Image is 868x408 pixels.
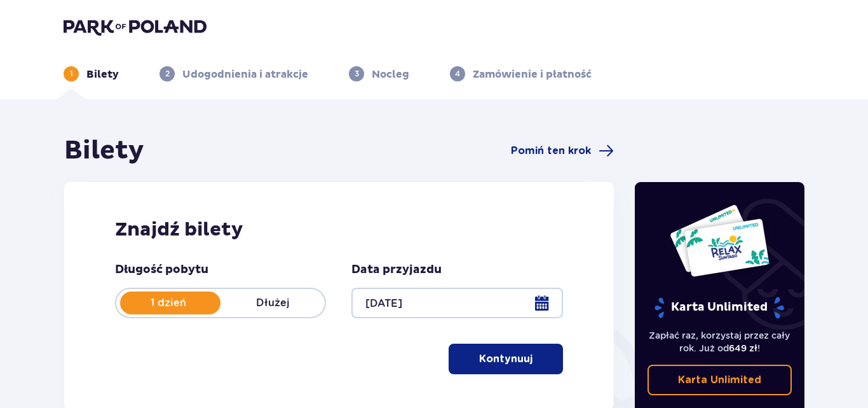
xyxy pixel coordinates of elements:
[479,352,532,366] p: Kontynuuj
[449,344,563,374] button: Kontynuuj
[678,373,761,387] p: Karta Unlimited
[653,297,785,319] p: Karta Unlimited
[648,365,792,395] a: Karta Unlimited
[115,218,563,242] h2: Znajdź bilety
[165,68,170,80] p: 2
[115,262,208,278] p: Długość pobytu
[351,262,442,278] p: Data przyjazdu
[116,296,220,310] p: 1 dzień
[70,68,73,80] p: 1
[729,343,757,353] span: 649 zł
[511,144,591,158] span: Pomiń ten krok
[355,68,359,80] p: 3
[182,67,308,81] p: Udogodnienia i atrakcje
[86,67,119,81] p: Bilety
[220,296,325,310] p: Dłużej
[64,135,144,167] h1: Bilety
[372,67,409,81] p: Nocleg
[64,18,207,36] img: Park of Poland logo
[511,143,614,158] a: Pomiń ten krok
[648,329,792,355] p: Zapłać raz, korzystaj przez cały rok. Już od !
[455,68,460,80] p: 4
[473,67,592,81] p: Zamówienie i płatność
